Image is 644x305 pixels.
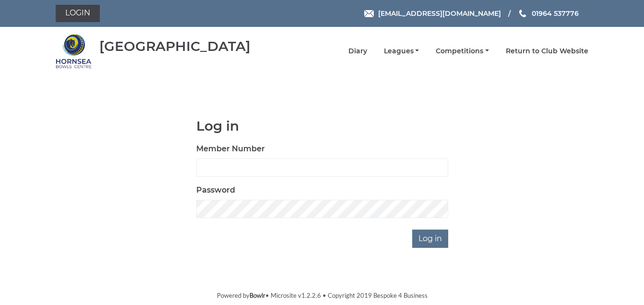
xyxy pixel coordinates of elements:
[532,9,579,18] span: 01964 537776
[506,47,588,56] a: Return to Club Website
[348,47,367,56] a: Diary
[196,184,235,196] label: Password
[436,47,489,56] a: Competitions
[518,8,579,19] a: Phone us 01964 537776
[364,10,374,17] img: Email
[519,10,526,17] img: Phone us
[196,119,448,134] h1: Log in
[99,39,250,54] div: [GEOGRAPHIC_DATA]
[56,33,92,69] img: Hornsea Bowls Centre
[250,292,265,299] a: Bowlr
[196,143,265,155] label: Member Number
[384,47,419,56] a: Leagues
[412,230,448,248] input: Log in
[56,5,100,22] a: Login
[364,8,501,19] a: Email [EMAIL_ADDRESS][DOMAIN_NAME]
[378,9,501,18] span: [EMAIL_ADDRESS][DOMAIN_NAME]
[217,292,428,299] span: Powered by • Microsite v1.2.2.6 • Copyright 2019 Bespoke 4 Business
